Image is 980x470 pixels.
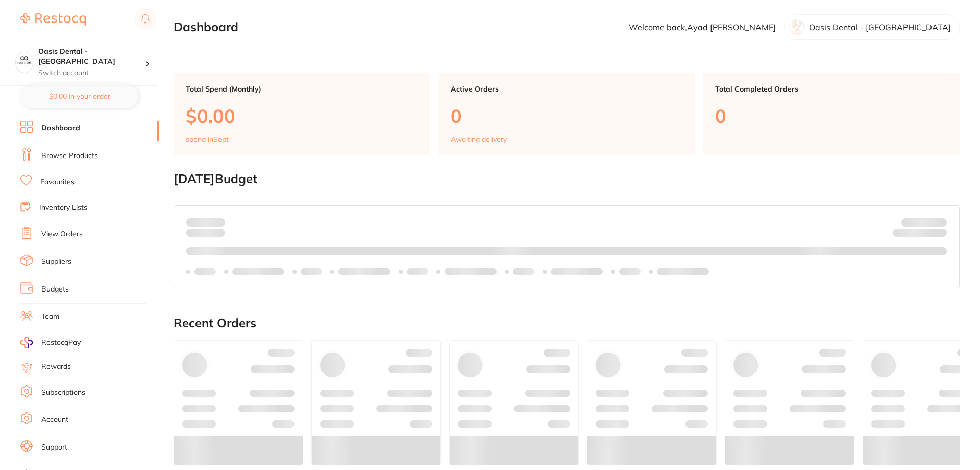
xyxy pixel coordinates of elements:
[41,151,98,161] a: Browse Products
[20,13,86,26] img: Restocq Logo
[451,105,683,126] p: 0
[20,337,33,348] img: RestocqPay
[41,311,59,322] a: Team
[20,84,138,108] button: $0.00 in your order
[893,227,947,239] p: Remaining:
[186,227,225,239] p: month
[927,217,947,227] strong: $NaN
[186,218,225,226] p: Spent:
[41,362,71,372] a: Rewards
[41,229,83,239] a: View Orders
[451,85,683,93] p: Active Orders
[186,105,418,126] p: $0.00
[186,135,229,143] p: spend in Sept
[38,47,145,66] h4: Oasis Dental - West End
[703,73,960,155] a: Total Completed Orders0
[657,267,709,276] p: Labels extended
[232,267,284,276] p: Labels extended
[20,337,81,348] a: RestocqPay
[38,68,145,78] p: Switch account
[41,415,68,425] a: Account
[174,316,960,330] h2: Recent Orders
[445,267,497,276] p: Labels extended
[186,85,418,93] p: Total Spend (Monthly)
[174,172,960,186] h2: [DATE] Budget
[619,267,641,276] p: Labels
[194,267,216,276] p: Labels
[20,8,86,31] a: Restocq Logo
[174,20,238,34] h2: Dashboard
[513,267,534,276] p: Labels
[438,73,695,155] a: Active Orders0Awaiting delivery
[551,267,603,276] p: Labels extended
[715,85,947,93] p: Total Completed Orders
[809,23,951,32] p: Oasis Dental - [GEOGRAPHIC_DATA]
[901,218,947,226] p: Budget:
[41,388,85,398] a: Subscriptions
[451,135,507,143] p: Awaiting delivery
[41,284,69,295] a: Budgets
[16,52,33,69] img: Oasis Dental - West End
[338,267,390,276] p: Labels extended
[41,123,80,133] a: Dashboard
[39,203,87,213] a: Inventory Lists
[207,217,225,227] strong: $0.00
[41,442,67,453] a: Support
[41,257,71,267] a: Suppliers
[715,105,947,126] p: 0
[301,267,322,276] p: Labels
[629,23,776,32] p: Welcome back, Ayad [PERSON_NAME]
[174,73,430,155] a: Total Spend (Monthly)$0.00spend inSept
[41,338,81,348] span: RestocqPay
[407,267,428,276] p: Labels
[929,230,947,239] strong: $0.00
[40,177,75,187] a: Favourites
